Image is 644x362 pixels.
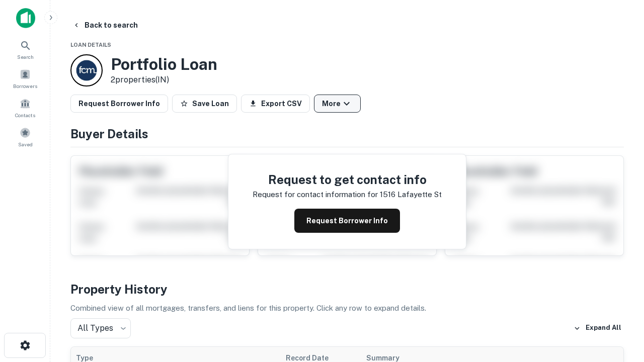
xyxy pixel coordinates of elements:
img: capitalize-icon.png [16,8,35,28]
a: Borrowers [3,65,47,92]
h4: Request to get contact info [253,170,442,189]
h4: Property History [70,280,624,298]
p: Combined view of all mortgages, transfers, and liens for this property. Click any row to expand d... [70,302,624,314]
div: All Types [70,318,131,338]
button: More [314,95,361,113]
span: Loan Details [70,42,111,48]
button: Save Loan [172,95,237,113]
a: Contacts [3,94,47,121]
span: Borrowers [13,82,37,90]
a: Search [3,36,47,63]
a: Saved [3,123,47,150]
button: Expand All [571,321,624,336]
h4: Buyer Details [70,125,624,143]
p: 1516 lafayette st [380,189,442,201]
span: Saved [18,140,33,148]
span: Search [17,53,34,61]
span: Contacts [15,111,35,119]
p: Request for contact information for [253,189,378,201]
button: Export CSV [241,95,310,113]
p: 2 properties (IN) [111,74,217,86]
button: Back to search [68,16,142,34]
iframe: Chat Widget [594,249,644,298]
h3: Portfolio Loan [111,55,217,74]
button: Request Borrower Info [70,95,168,113]
button: Request Borrower Info [294,209,400,233]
